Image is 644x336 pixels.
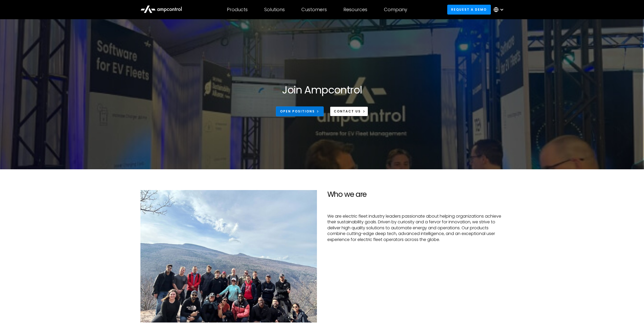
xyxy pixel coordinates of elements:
[282,84,362,96] h1: Join Ampcontrol
[334,109,361,114] div: CONTACT US
[264,7,285,12] div: Solutions
[280,109,315,114] div: Open Positions
[327,190,504,199] h2: Who we are
[384,7,407,12] div: Company
[227,7,248,12] div: Products
[447,5,491,14] a: Request a demo
[301,7,327,12] div: Customers
[343,7,367,12] div: Resources
[276,106,324,116] a: Open Positions
[327,213,504,243] p: We are electric fleet industry leaders passionate about helping organizations achieve their susta...
[330,106,368,116] a: CONTACT US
